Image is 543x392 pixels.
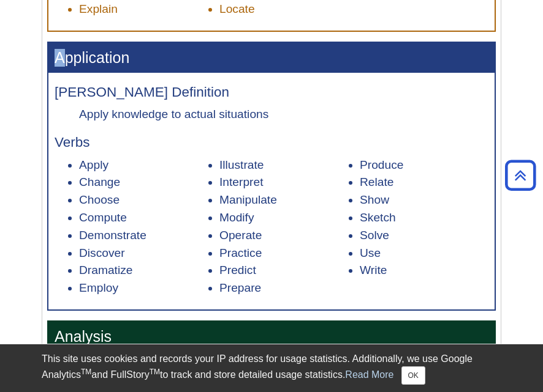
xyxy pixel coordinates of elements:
h3: Application [48,43,495,73]
li: Solve [360,227,488,245]
li: Manipulate [219,191,348,209]
li: Sketch [360,209,488,227]
h4: [PERSON_NAME] Definition [55,85,488,100]
h4: Verbs [55,135,488,150]
li: Interpret [219,174,348,191]
li: Choose [79,191,208,209]
dd: Apply knowledge to actual situations [79,106,488,122]
li: Dramatize [79,262,208,279]
li: Modify [219,209,348,227]
li: Write [360,262,488,279]
sup: TM [150,368,160,376]
li: Show [360,191,488,209]
li: Employ [79,279,208,297]
li: Prepare [219,279,348,297]
li: Relate [360,174,488,191]
sup: TM [81,368,91,376]
button: Close [401,366,425,385]
li: Illustrate [219,157,348,174]
h3: Analysis [48,322,495,352]
li: Produce [360,157,488,174]
div: This site uses cookies and records your IP address for usage statistics. Additionally, we use Goo... [42,352,501,385]
li: Explain [79,1,208,18]
li: Operate [219,227,348,245]
li: Compute [79,209,208,227]
li: Locate [219,1,348,18]
a: Read More [345,369,393,380]
li: Use [360,245,488,262]
li: Discover [79,245,208,262]
li: Apply [79,157,208,174]
li: Change [79,174,208,191]
li: Practice [219,245,348,262]
li: Predict [219,262,348,279]
li: Demonstrate [79,227,208,245]
a: Back to Top [501,167,540,183]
